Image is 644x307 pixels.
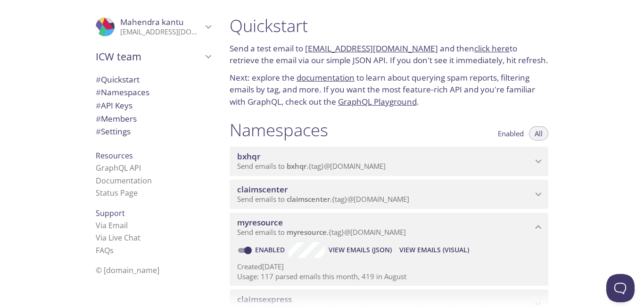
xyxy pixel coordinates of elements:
div: Quickstart [88,73,218,86]
span: # [96,100,101,111]
a: click here [474,43,510,54]
span: ICW team [96,50,202,63]
span: bxhqr [237,151,260,162]
span: Mahendra kantu [120,17,184,27]
a: Status Page [96,188,138,198]
p: Next: explore the to learn about querying spam reports, filtering emails by tag, and more. If you... [230,72,548,108]
span: # [96,126,101,137]
div: Namespaces [88,86,218,99]
span: Quickstart [96,74,140,85]
p: Usage: 117 parsed emails this month, 419 in August [237,272,541,282]
span: Send emails to . {tag} @[DOMAIN_NAME] [237,194,409,204]
a: Via Email [96,220,128,231]
iframe: Help Scout Beacon - Open [606,274,635,302]
a: [EMAIL_ADDRESS][DOMAIN_NAME] [305,43,438,54]
a: Via Live Chat [96,232,140,243]
a: Enabled [254,245,289,254]
div: ICW team [88,44,218,69]
h1: Namespaces [230,119,328,141]
div: bxhqr namespace [230,147,548,176]
p: Created [DATE] [237,262,541,272]
span: Support [96,208,125,218]
a: GraphQL Playground [338,96,417,107]
div: API Keys [88,99,218,112]
div: claimscenter namespace [230,180,548,209]
div: Team Settings [88,125,218,138]
a: FAQ [96,245,114,256]
a: Documentation [96,175,152,186]
span: myresource [287,227,327,237]
div: myresource namespace [230,213,548,242]
span: myresource [237,217,283,228]
div: Mahendra kantu [88,11,218,42]
span: View Emails (Visual) [399,244,469,256]
span: # [96,74,101,85]
span: Members [96,113,137,124]
span: © [DOMAIN_NAME] [96,265,159,275]
div: Members [88,112,218,125]
span: Send emails to . {tag} @[DOMAIN_NAME] [237,227,406,237]
button: View Emails (Visual) [396,242,473,257]
button: Enabled [492,126,529,141]
a: GraphQL API [96,163,141,173]
span: # [96,113,101,124]
button: View Emails (JSON) [325,242,396,257]
span: s [110,245,114,256]
span: Resources [96,150,133,161]
p: Send a test email to and then to retrieve the email via our simple JSON API. If you don't see it ... [230,42,548,66]
span: Send emails to . {tag} @[DOMAIN_NAME] [237,161,386,171]
span: # [96,87,101,98]
span: Settings [96,126,131,137]
p: [EMAIL_ADDRESS][DOMAIN_NAME] [120,27,202,37]
span: API Keys [96,100,132,111]
span: View Emails (JSON) [329,244,392,256]
span: Namespaces [96,87,149,98]
h1: Quickstart [230,15,548,36]
span: bxhqr [287,161,306,171]
a: documentation [297,72,355,83]
span: claimscenter [287,194,330,204]
span: claimscenter [237,184,288,195]
button: All [529,126,548,141]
